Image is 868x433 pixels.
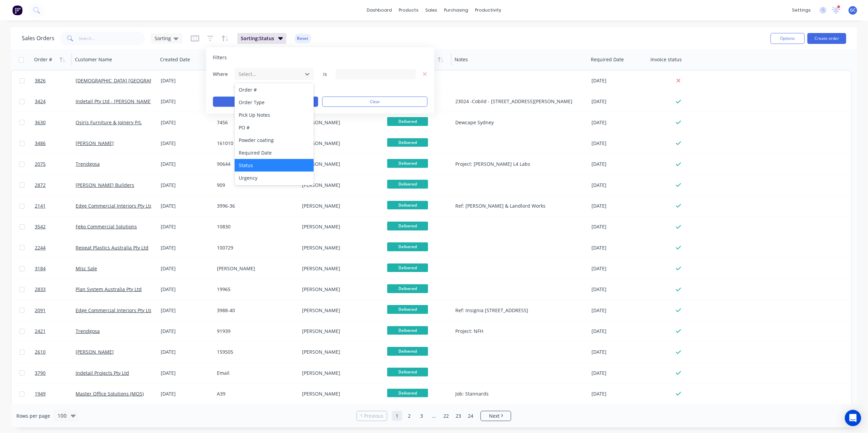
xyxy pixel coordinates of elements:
[35,384,76,404] a: 1949
[235,134,314,146] div: Powder coating
[217,223,293,230] div: 10830
[455,390,580,397] div: Job: Stannards
[241,35,274,42] span: Sorting: Status
[161,265,211,272] div: [DATE]
[161,223,211,230] div: [DATE]
[422,5,441,15] div: sales
[591,307,646,314] div: [DATE]
[455,98,580,105] div: 23024 -Cobild - [STREET_ADDRESS][PERSON_NAME]
[35,244,46,251] span: 2244
[35,203,46,209] span: 2141
[35,349,46,355] span: 2610
[161,349,211,355] div: [DATE]
[217,140,293,147] div: 161010
[35,279,76,300] a: 2833
[387,368,428,376] span: Delivered
[295,34,311,43] button: Reset
[302,307,378,314] div: [PERSON_NAME]
[302,140,378,147] div: [PERSON_NAME]
[472,5,505,15] div: productivity
[76,223,137,230] a: Feko Commercial Solutions
[465,411,476,421] a: Page 24
[76,161,100,167] a: Trendgosa
[235,83,314,96] div: Order #
[387,180,428,188] span: Delivered
[76,349,114,355] a: [PERSON_NAME]
[76,182,134,188] a: [PERSON_NAME] Builders
[76,370,129,376] a: Indetail Projects Pty Ltd
[217,203,293,209] div: 3996-36
[35,238,76,258] a: 2244
[481,413,511,419] a: Next page
[591,77,646,84] div: [DATE]
[591,182,646,189] div: [DATE]
[161,119,211,126] div: [DATE]
[35,98,46,105] span: 3424
[35,300,76,321] a: 2091
[217,244,293,251] div: 100729
[161,390,211,397] div: [DATE]
[161,98,211,105] div: [DATE]
[35,196,76,216] a: 2141
[76,244,148,251] a: Repeat Plastics Australia Pty Ltd
[161,328,211,335] div: [DATE]
[213,54,227,61] span: Filters
[76,328,100,334] a: Trendgosa
[302,182,378,189] div: [PERSON_NAME]
[35,321,76,341] a: 2421
[395,5,422,15] div: products
[591,161,646,167] div: [DATE]
[302,370,378,376] div: [PERSON_NAME]
[160,56,190,63] div: Created Date
[591,328,646,335] div: [DATE]
[387,263,428,272] span: Delivered
[161,307,211,314] div: [DATE]
[35,216,76,237] a: 3542
[591,119,646,126] div: [DATE]
[591,223,646,230] div: [DATE]
[387,389,428,397] span: Delivered
[35,175,76,195] a: 2872
[591,203,646,209] div: [DATE]
[363,5,395,15] a: dashboard
[387,242,428,251] span: Delivered
[76,390,144,397] a: Master Office Solutions (MOS)
[387,347,428,355] span: Delivered
[76,77,175,84] a: [DEMOGRAPHIC_DATA] [GEOGRAPHIC_DATA]
[217,182,293,189] div: 909
[455,307,580,314] div: Ref: Insignia [STREET_ADDRESS]
[302,390,378,397] div: [PERSON_NAME]
[845,410,861,426] div: Open Intercom Messenger
[387,284,428,293] span: Delivered
[302,349,378,355] div: [PERSON_NAME]
[161,244,211,251] div: [DATE]
[354,411,514,421] ul: Pagination
[807,33,846,44] button: Create order
[591,244,646,251] div: [DATE]
[387,117,428,126] span: Delivered
[35,363,76,383] a: 3790
[35,161,46,167] span: 2075
[302,328,378,335] div: [PERSON_NAME]
[318,70,332,77] span: is
[387,138,428,147] span: Delivered
[35,112,76,133] a: 3630
[357,413,387,419] a: Previous page
[387,305,428,314] span: Delivered
[22,35,54,42] h1: Sales Orders
[35,119,46,126] span: 3630
[235,96,314,109] div: Order Type
[35,70,76,91] a: 3826
[34,56,52,63] div: Order #
[213,70,233,77] span: Where
[35,342,76,362] a: 2610
[591,390,646,397] div: [DATE]
[235,121,314,134] div: PO #
[591,286,646,293] div: [DATE]
[364,413,383,419] span: Previous
[35,370,46,376] span: 3790
[455,56,468,63] div: Notes
[217,349,293,355] div: 159505
[234,84,314,90] button: add
[650,56,682,63] div: Invoice status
